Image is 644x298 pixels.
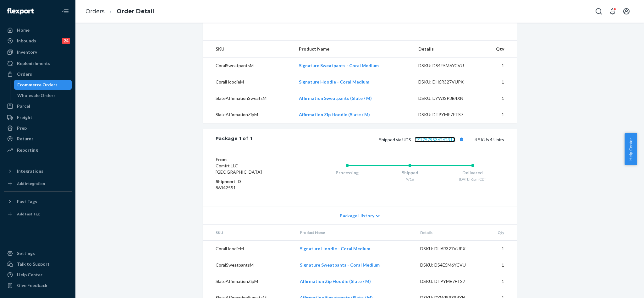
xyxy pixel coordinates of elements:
[17,49,37,55] div: Inventory
[17,136,34,142] div: Returns
[17,261,50,267] div: Talk to Support
[620,5,633,18] button: Open account menu
[413,41,482,57] th: Details
[17,60,50,67] div: Replenishments
[14,80,72,90] a: Ecommerce Orders
[606,5,619,18] button: Open notifications
[203,241,295,257] td: CoralHoodieM
[17,71,32,77] div: Orders
[484,225,516,241] th: Qty
[415,137,455,142] a: EZ17579536262312
[484,241,516,257] td: 1
[4,259,72,269] a: Talk to Support
[203,257,295,273] td: CoralSweatpantsM
[299,95,372,101] a: Affirmation Sweatpants (Slate / M)
[294,41,413,57] th: Product Name
[482,90,517,106] td: 1
[216,135,252,144] div: Package 1 of 1
[59,5,72,18] button: Close Navigation
[62,38,70,44] div: 24
[482,41,517,57] th: Qty
[482,57,517,74] td: 1
[482,74,517,90] td: 1
[418,95,477,101] div: DSKU: DYWJSP3B4XN
[340,213,374,219] span: Package History
[300,246,370,251] a: Signature Hoodie - Coral Medium
[17,82,58,88] div: Ecommerce Orders
[420,246,479,252] div: DSKU: DH6R327VUPX
[17,211,40,217] div: Add Fast Tag
[17,92,56,99] div: Wholesale Orders
[484,273,516,290] td: 1
[80,2,159,21] ol: breadcrumbs
[17,168,43,174] div: Integrations
[203,41,294,57] th: SKU
[299,79,369,84] a: Signature Hoodie - Coral Medium
[484,257,516,273] td: 1
[203,57,294,74] td: CoralSweatpantsM
[4,179,72,189] a: Add Integration
[17,38,36,44] div: Inbounds
[592,5,605,18] button: Open Search Box
[299,112,370,117] a: Affirmation Zip Hoodie (Slate / M)
[203,90,294,106] td: SlateAffirmationSweatsM
[216,163,262,175] span: Comfrt LLC [GEOGRAPHIC_DATA]
[418,79,477,85] div: DSKU: DH6R327VUPX
[482,106,517,123] td: 1
[300,262,380,268] a: Signature Sweatpants - Coral Medium
[4,270,72,280] a: Help Center
[4,47,72,57] a: Inventory
[216,185,291,191] dd: 86342551
[299,63,379,68] a: Signature Sweatpants - Coral Medium
[4,25,72,35] a: Home
[4,134,72,144] a: Returns
[203,74,294,90] td: CoralHoodieM
[415,225,484,241] th: Details
[85,8,105,15] a: Orders
[17,103,30,109] div: Parcel
[379,137,466,142] span: Shipped via UDS
[418,62,477,69] div: DSKU: DS4E5M6YCVU
[458,135,466,144] button: Copy tracking number
[4,123,72,133] a: Prep
[4,209,72,219] a: Add Fast Tag
[441,170,504,176] div: Delivered
[316,170,379,176] div: Processing
[441,176,504,182] div: [DATE] 6pm CDT
[295,225,415,241] th: Product Name
[17,114,32,121] div: Freight
[203,273,295,290] td: SlateAffirmationZipM
[216,178,291,185] dt: Shipment ID
[4,69,72,79] a: Orders
[17,282,47,289] div: Give Feedback
[17,181,45,186] div: Add Integration
[300,279,371,284] a: Affirmation Zip Hoodie (Slate / M)
[4,58,72,68] a: Replenishments
[4,112,72,122] a: Freight
[17,198,37,205] div: Fast Tags
[4,166,72,176] button: Integrations
[17,147,38,153] div: Reporting
[4,145,72,155] a: Reporting
[216,156,291,163] dt: From
[420,262,479,268] div: DSKU: DS4E5M6YCVU
[14,90,72,100] a: Wholesale Orders
[203,106,294,123] td: SlateAffirmationZipM
[4,36,72,46] a: Inbounds24
[252,135,504,144] div: 4 SKUs 4 Units
[4,101,72,111] a: Parcel
[17,250,35,257] div: Settings
[418,111,477,118] div: DSKU: DTPYME7FTS7
[203,225,295,241] th: SKU
[17,125,27,131] div: Prep
[17,27,30,33] div: Home
[420,278,479,284] div: DSKU: DTPYME7FTS7
[4,197,72,207] button: Fast Tags
[17,272,42,278] div: Help Center
[7,8,34,14] img: Flexport logo
[625,133,637,165] button: Help Center
[378,170,441,176] div: Shipped
[378,176,441,182] div: 9/16
[4,280,72,290] button: Give Feedback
